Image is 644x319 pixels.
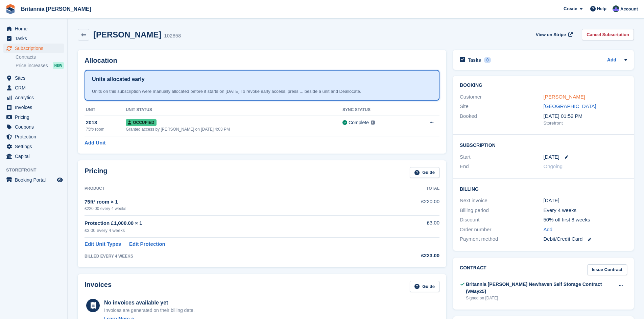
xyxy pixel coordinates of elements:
[544,197,627,205] div: [DATE]
[533,29,574,40] a: View on Stripe
[544,94,585,100] a: [PERSON_NAME]
[85,57,439,64] h2: Allocation
[129,240,165,248] a: Edit Protection
[92,75,145,83] h1: Units allocated early
[460,226,543,234] div: Order number
[93,30,161,39] h2: [PERSON_NAME]
[410,167,439,178] a: Guide
[536,31,566,38] span: View on Stripe
[3,44,64,53] a: menu
[468,57,481,63] h2: Tasks
[3,122,64,132] a: menu
[85,198,374,206] div: 75ft² room × 1
[3,24,64,33] a: menu
[15,112,55,122] span: Pricing
[85,227,374,234] div: £3.00 every 4 weeks
[3,73,64,83] a: menu
[460,93,543,101] div: Customer
[349,119,369,126] div: Complete
[597,5,606,12] span: Help
[342,105,410,115] th: Sync Status
[374,183,439,194] th: Total
[460,264,486,275] h2: Contract
[466,281,615,295] div: Britannia [PERSON_NAME] Newhaven Self Storage Contract (vMay25)
[16,62,48,69] span: Price increases
[6,167,67,174] span: Storefront
[15,152,55,161] span: Capital
[466,295,615,301] div: Signed on [DATE]
[460,163,543,170] div: End
[544,163,563,169] span: Ongoing
[460,141,627,148] h2: Subscription
[15,73,55,83] span: Sites
[374,252,439,260] div: £223.00
[3,152,64,161] a: menu
[92,88,432,95] div: Units on this subscription were manually allocated before it starts on [DATE] To revoke early acc...
[410,281,439,292] a: Guide
[587,264,627,275] a: Issue Contract
[620,6,638,12] span: Account
[15,44,55,53] span: Subscriptions
[544,207,627,214] div: Every 4 weeks
[374,194,439,215] td: £220.00
[460,103,543,110] div: Site
[544,216,627,224] div: 50% off first 8 weeks
[15,24,55,33] span: Home
[460,83,627,88] h2: Booking
[126,126,342,132] div: Granted access by [PERSON_NAME] on [DATE] 4:03 PM
[85,183,374,194] th: Product
[3,132,64,141] a: menu
[544,226,553,234] a: Add
[86,126,126,132] div: 75ft² room
[460,112,543,127] div: Booked
[544,235,627,243] div: Debit/Credit Card
[86,119,126,127] div: 2013
[85,206,374,212] div: £220.00 every 4 weeks
[374,215,439,237] td: £3.00
[53,62,64,69] div: NEW
[3,103,64,112] a: menu
[460,216,543,224] div: Discount
[15,142,55,151] span: Settings
[18,3,94,15] a: Britannia [PERSON_NAME]
[3,142,64,151] a: menu
[15,34,55,43] span: Tasks
[544,153,559,161] time: 2025-08-23 00:00:00 UTC
[104,307,195,314] div: Invoices are generated on their billing date.
[15,132,55,141] span: Protection
[544,103,596,109] a: [GEOGRAPHIC_DATA]
[484,57,492,63] div: 0
[85,240,121,248] a: Edit Unit Types
[544,120,627,127] div: Storefront
[15,122,55,132] span: Coupons
[85,281,112,292] h2: Invoices
[16,62,64,69] a: Price increases NEW
[3,34,64,43] a: menu
[56,176,64,184] a: Preview store
[85,139,105,147] a: Add Unit
[460,235,543,243] div: Payment method
[3,93,64,102] a: menu
[460,197,543,205] div: Next invoice
[164,32,181,40] div: 102858
[564,5,577,12] span: Create
[85,253,374,259] div: BILLED EVERY 4 WEEKS
[371,121,375,125] img: icon-info-grey-7440780725fd019a000dd9b08b2336e03edf1995a4989e88bcd33f0948082b44.svg
[85,105,126,115] th: Unit
[544,112,627,120] div: [DATE] 01:52 PM
[5,4,16,14] img: stora-icon-8386f47178a22dfd0bd8f6a31ec36ba5ce8667c1dd55bd0f319d3a0aa187defe.svg
[16,54,64,60] a: Contracts
[126,105,342,115] th: Unit Status
[15,93,55,102] span: Analytics
[3,175,64,185] a: menu
[15,175,55,185] span: Booking Portal
[3,112,64,122] a: menu
[15,83,55,92] span: CRM
[126,119,156,126] span: Occupied
[85,167,108,178] h2: Pricing
[460,185,627,192] h2: Billing
[460,207,543,214] div: Billing period
[104,299,195,307] div: No invoices available yet
[460,153,543,161] div: Start
[613,5,619,12] img: Lee Cradock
